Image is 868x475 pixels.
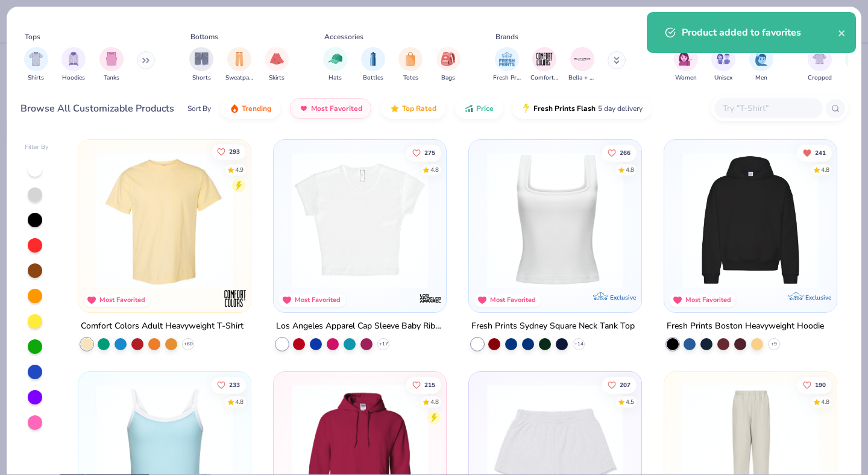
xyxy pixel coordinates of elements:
[404,52,417,66] img: Totes Image
[225,74,253,83] span: Sweatpants
[195,52,209,66] img: Shorts Image
[815,382,826,388] span: 190
[225,47,253,83] div: filter for Sweatpants
[230,382,241,388] span: 233
[568,47,596,83] div: filter for Bella + Canvas
[430,397,439,406] div: 4.8
[212,376,247,393] button: Like
[771,341,777,348] span: + 9
[574,341,583,348] span: + 14
[236,397,244,406] div: 4.8
[436,47,461,83] div: filter for Bags
[568,47,596,83] button: filter button
[602,144,637,161] button: Like
[398,47,423,83] button: filter button
[90,152,239,288] img: 029b8af0-80e6-406f-9fdc-fdf898547912
[808,47,832,83] div: filter for Cropped
[512,98,652,119] button: Fresh Prints Flash5 day delivery
[682,25,838,40] div: Product added to favorites
[533,104,596,113] span: Fresh Prints Flash
[808,74,832,83] span: Cropped
[498,50,516,68] img: Fresh Prints Image
[99,47,124,83] button: filter button
[381,98,445,119] button: Top Rated
[711,47,735,83] div: filter for Unisex
[441,52,454,66] img: Bags Image
[711,47,735,83] button: filter button
[675,74,697,83] span: Women
[805,294,831,301] span: Exclusive
[493,47,521,83] button: filter button
[290,98,371,119] button: Most Favorited
[406,376,441,393] button: Like
[430,165,439,174] div: 4.8
[99,47,124,83] div: filter for Tanks
[61,47,86,83] button: filter button
[493,47,521,83] div: filter for Fresh Prints
[361,47,385,83] button: filter button
[403,74,418,83] span: Totes
[379,341,388,348] span: + 17
[749,47,773,83] button: filter button
[221,98,280,119] button: Trending
[493,74,521,83] span: Fresh Prints
[25,143,49,152] div: Filter By
[329,52,342,66] img: Hats Image
[424,382,435,388] span: 215
[714,74,732,83] span: Unisex
[390,104,400,113] img: TopRated.gif
[192,74,211,83] span: Shorts
[286,152,434,288] img: b0603986-75a5-419a-97bc-283c66fe3a23
[749,47,773,83] div: filter for Men
[530,47,558,83] div: filter for Comfort Colors
[797,144,832,161] button: Unlike
[838,25,846,40] button: close
[323,47,347,83] div: filter for Hats
[667,319,824,334] div: Fresh Prints Boston Heavyweight Hoodie
[626,397,634,406] div: 4.5
[187,103,211,114] div: Sort By
[815,149,826,156] span: 241
[402,104,436,113] span: Top Rated
[602,376,637,393] button: Like
[481,152,629,288] img: 94a2aa95-cd2b-4983-969b-ecd512716e9a
[230,104,239,113] img: trending.gif
[212,143,247,160] button: Like
[242,104,271,113] span: Trending
[530,47,558,83] button: filter button
[184,341,193,348] span: + 60
[329,74,342,83] span: Hats
[104,74,119,83] span: Tanks
[81,319,244,334] div: Comfort Colors Adult Heavyweight T-Shirt
[361,47,385,83] div: filter for Bottles
[265,47,289,83] div: filter for Skirts
[265,47,289,83] button: filter button
[25,31,40,42] div: Tops
[755,74,767,83] span: Men
[521,104,531,113] img: flash.gif
[398,47,423,83] div: filter for Totes
[223,286,247,310] img: Comfort Colors logo
[225,47,253,83] button: filter button
[276,319,444,334] div: Los Angeles Apparel Cap Sleeve Baby Rib Crop Top
[676,152,825,288] img: 91acfc32-fd48-4d6b-bdad-a4c1a30ac3fc
[366,52,380,66] img: Bottles Image
[436,47,461,83] button: filter button
[620,149,631,156] span: 266
[62,74,85,83] span: Hoodies
[24,47,48,83] button: filter button
[629,152,777,288] img: 63ed7c8a-03b3-4701-9f69-be4b1adc9c5f
[406,144,441,161] button: Like
[67,52,80,66] img: Hoodies Image
[299,104,309,113] img: most_fav.gif
[189,47,213,83] div: filter for Shorts
[620,382,631,388] span: 207
[530,74,558,83] span: Comfort Colors
[598,102,643,116] span: 5 day delivery
[441,74,455,83] span: Bags
[476,104,494,113] span: Price
[626,165,634,174] div: 4.8
[190,31,218,42] div: Bottoms
[233,52,246,66] img: Sweatpants Image
[29,52,43,66] img: Shirts Image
